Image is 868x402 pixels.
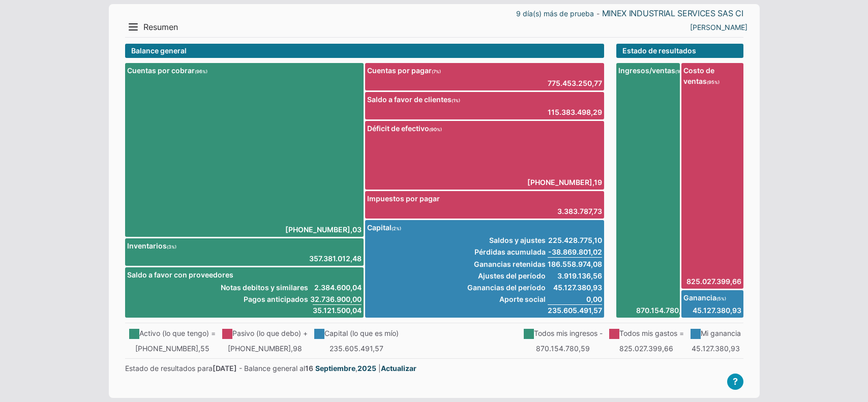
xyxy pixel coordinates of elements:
[557,206,602,217] a: 3.383.787,73
[683,65,741,86] span: Costo de ventas
[605,341,686,356] td: 825.027.399,66
[548,246,602,258] span: -38.869.801,02
[683,292,741,303] span: Ganancia
[367,123,602,134] span: Déficit de efectivo
[548,235,602,245] span: 225.428.775,10
[429,127,442,132] i: 90
[467,294,546,304] span: Aporte social
[467,282,546,293] span: Ganancias del período
[125,341,218,356] td: [PHONE_NUMBER],55
[221,294,308,304] span: Pagos anticipados
[548,107,602,117] a: 115.383.498,29
[596,11,600,17] span: -
[675,69,690,74] i: 100
[707,79,720,85] i: 95
[467,259,546,269] span: Ganancias retenidas
[309,253,362,264] a: 357.381.012,48
[452,98,460,103] i: 1
[125,44,604,58] div: Balance general
[218,326,310,341] td: Pasivo (lo que debo) +
[602,8,743,19] a: MINEX INDUSTRIAL SERVICES SAS CI
[125,362,743,374] div: Estado de resultados para - Balance general al |
[315,363,355,374] a: Septiembre
[195,69,207,74] i: 96
[310,282,362,293] span: 2.384.600,04
[683,276,741,287] a: 825.027.399,66
[315,364,376,373] span: ,
[605,326,686,341] td: Todos mis gastos =
[357,363,376,374] a: 2025
[467,235,546,245] span: Saldos y ajustes
[467,270,546,281] span: Ajustes del período
[285,224,362,235] a: [PHONE_NUMBER],03
[310,294,362,304] span: 32.736.900,00
[213,364,237,373] b: [DATE]
[618,305,690,316] a: 870.154.780,59
[616,44,743,58] div: Estado de resultados
[127,269,362,280] span: Saldo a favor con proveedores
[367,65,602,76] span: Cuentas por pagar
[516,8,594,19] a: 9 día(s) más de prueba
[313,305,362,316] a: 35.121.500,04
[432,69,441,74] i: 7
[686,341,743,356] td: 45.127.380,93
[127,240,362,251] span: Inventarios
[221,282,308,293] span: Notas debitos y similares
[125,19,141,35] button: Menu
[218,341,310,356] td: [PHONE_NUMBER],98
[618,65,690,76] span: Ingresos/ventas
[310,326,401,341] td: Capital (lo que es mío)
[527,177,602,188] span: [PHONE_NUMBER],19
[310,341,401,356] td: 235.605.491,57
[548,259,602,269] span: 186.558.974,08
[520,341,605,356] td: 870.154.780,59
[716,296,726,301] i: 5
[392,226,401,231] i: 2
[167,244,176,250] i: 3
[467,246,546,258] span: Pérdidas acumulada
[548,294,602,304] span: 0,00
[305,364,313,373] b: 16
[367,222,602,233] span: Capital
[381,363,416,374] a: Actualizar
[683,305,741,316] a: 45.127.380,93
[548,78,602,88] a: 775.453.250,77
[548,304,602,316] span: 235.605.491,57
[520,326,605,341] td: Todos mis ingresos -
[125,326,218,341] td: Activo (lo que tengo) =
[548,270,602,281] span: 3.919.136,56
[548,282,602,293] span: 45.127.380,93
[367,193,602,204] span: Impuestos por pagar
[727,374,743,390] button: ?
[367,94,602,105] span: Saldo a favor de clientes
[127,65,362,76] span: Cuentas por cobrar
[690,22,747,33] a: ALEJANDRA RAMIREZ RAMIREZ
[143,22,178,33] span: Resumen
[686,326,743,341] td: Mi ganancia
